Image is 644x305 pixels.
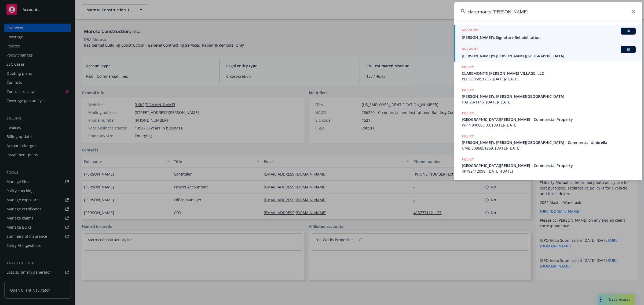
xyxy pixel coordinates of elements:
[462,140,636,145] span: [PERSON_NAME]'s [PERSON_NAME][GEOGRAPHIC_DATA] - Commercial Umbrella
[462,122,636,128] span: WPP1940606 00, [DATE]-[DATE]
[462,65,474,70] h5: POLICY
[454,131,642,154] a: POLICY[PERSON_NAME]'s [PERSON_NAME][GEOGRAPHIC_DATA] - Commercial UmbrellaUMB 5086851269, [DATE]-...
[462,35,636,40] span: [PERSON_NAME]'s Signature Rehabilitation
[454,108,642,131] a: POLICY[GEOGRAPHIC_DATA][PERSON_NAME] - Commercial PropertyWPP1940606 00, [DATE]-[DATE]
[462,117,636,122] span: [GEOGRAPHIC_DATA][PERSON_NAME] - Commercial Property
[454,62,642,85] a: POLICYCLAREMONT'S [PERSON_NAME] VILLAGE, LLCPLC 5086851255, [DATE]-[DATE]
[462,157,474,162] h5: POLICY
[462,88,474,93] h5: POLICY
[462,111,474,116] h5: POLICY
[462,53,636,59] span: [PERSON_NAME]'s [PERSON_NAME][GEOGRAPHIC_DATA]
[623,29,634,34] span: BI
[454,154,642,177] a: POLICY[GEOGRAPHIC_DATA][PERSON_NAME] - Commercial Property4P792412098, [DATE]-[DATE]
[623,47,634,52] span: BI
[454,43,642,62] a: ACCOUNTBI[PERSON_NAME]'s [PERSON_NAME][GEOGRAPHIC_DATA]
[462,145,636,151] span: UMB 5086851269, [DATE]-[DATE]
[462,94,636,99] span: [PERSON_NAME]'s [PERSON_NAME][GEOGRAPHIC_DATA]
[462,99,636,105] span: HAH23-1145, [DATE]-[DATE]
[462,163,636,168] span: [GEOGRAPHIC_DATA][PERSON_NAME] - Commercial Property
[462,70,636,76] span: CLAREMONT'S [PERSON_NAME] VILLAGE, LLC
[462,46,478,53] h5: ACCOUNT
[462,168,636,174] span: 4P792412098, [DATE]-[DATE]
[462,76,636,82] span: PLC 5086851255, [DATE]-[DATE]
[454,2,642,21] input: Search...
[462,28,478,34] h5: ACCOUNT
[454,85,642,108] a: POLICY[PERSON_NAME]'s [PERSON_NAME][GEOGRAPHIC_DATA]HAH23-1145, [DATE]-[DATE]
[462,134,474,139] h5: POLICY
[454,25,642,43] a: ACCOUNTBI[PERSON_NAME]'s Signature Rehabilitation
